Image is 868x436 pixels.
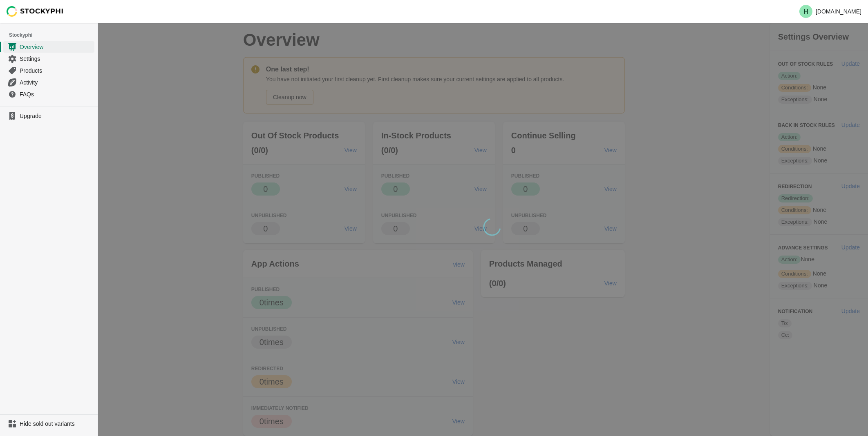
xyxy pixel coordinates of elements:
a: Hide sold out variants [3,418,94,429]
a: Products [3,65,94,76]
a: Overview [3,41,94,53]
span: Upgrade [20,112,93,120]
a: Upgrade [3,110,94,122]
span: Stockyphi [9,31,98,39]
button: Avatar with initials H[DOMAIN_NAME] [796,3,865,20]
span: Hide sold out variants [20,420,93,428]
a: FAQs [3,88,94,100]
span: FAQs [20,90,93,98]
text: H [803,8,808,15]
span: Activity [20,78,93,87]
a: Settings [3,53,94,65]
span: Settings [20,55,93,63]
span: Overview [20,43,93,51]
span: Avatar with initials H [799,5,812,18]
img: Stockyphi [7,6,64,17]
span: Products [20,67,93,75]
a: Activity [3,76,94,88]
p: [DOMAIN_NAME] [816,8,861,15]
